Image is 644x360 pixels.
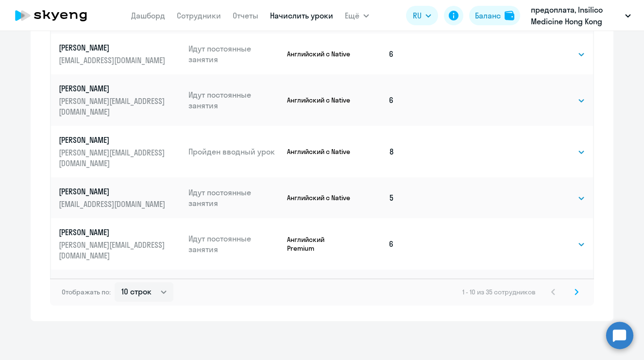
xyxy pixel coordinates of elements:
[59,227,181,261] a: [PERSON_NAME][PERSON_NAME][EMAIL_ADDRESS][DOMAIN_NAME]
[413,10,422,21] span: RU
[353,177,402,218] td: 5
[353,270,402,321] td: 8
[59,55,168,66] p: [EMAIL_ADDRESS][DOMAIN_NAME]
[353,126,402,177] td: 8
[475,10,501,21] div: Баланс
[287,96,353,104] p: Английский с Native
[270,11,333,20] a: Начислить уроки
[188,89,280,111] p: Идут постоянные занятия
[188,233,280,255] p: Идут постоянные занятия
[233,11,258,20] a: Отчеты
[287,235,353,253] p: Английский Premium
[59,83,181,117] a: [PERSON_NAME][PERSON_NAME][EMAIL_ADDRESS][DOMAIN_NAME]
[177,11,221,20] a: Сотрудники
[188,146,280,157] p: Пройден вводный урок
[188,187,280,208] p: Идут постоянные занятия
[59,186,181,209] a: [PERSON_NAME][EMAIL_ADDRESS][DOMAIN_NAME]
[287,147,353,156] p: Английский с Native
[406,6,438,25] button: RU
[59,42,168,53] p: [PERSON_NAME]
[287,193,353,202] p: Английский с Native
[345,6,369,25] button: Ещё
[59,186,168,197] p: [PERSON_NAME]
[62,288,111,296] span: Отображать по:
[59,96,168,117] p: [PERSON_NAME][EMAIL_ADDRESS][DOMAIN_NAME]
[59,42,181,66] a: [PERSON_NAME][EMAIL_ADDRESS][DOMAIN_NAME]
[505,11,514,20] img: balance
[59,147,168,169] p: [PERSON_NAME][EMAIL_ADDRESS][DOMAIN_NAME]
[287,50,353,58] p: Английский с Native
[188,43,280,65] p: Идут постоянные занятия
[59,227,168,238] p: [PERSON_NAME]
[59,83,168,94] p: [PERSON_NAME]
[469,6,520,25] button: Балансbalance
[462,288,536,296] span: 1 - 10 из 35 сотрудников
[526,4,636,27] button: предоплата, Insilico Medicine Hong Kong Limited
[353,74,402,126] td: 6
[353,34,402,74] td: 6
[59,135,168,145] p: [PERSON_NAME]
[131,11,165,20] a: Дашборд
[345,10,359,21] span: Ещё
[59,199,168,209] p: [EMAIL_ADDRESS][DOMAIN_NAME]
[531,4,621,27] p: предоплата, Insilico Medicine Hong Kong Limited
[353,218,402,270] td: 6
[59,135,181,169] a: [PERSON_NAME][PERSON_NAME][EMAIL_ADDRESS][DOMAIN_NAME]
[59,240,168,261] p: [PERSON_NAME][EMAIL_ADDRESS][DOMAIN_NAME]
